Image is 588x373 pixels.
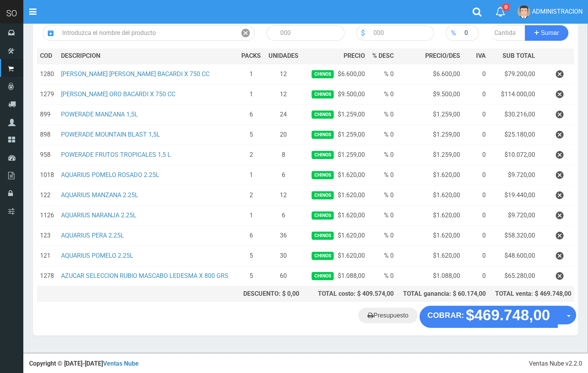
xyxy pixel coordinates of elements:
[276,25,345,41] input: 000
[532,8,583,15] span: ADMINISTRACION
[37,84,58,104] td: 1279
[463,205,489,226] td: 0
[397,246,463,266] td: $1.620,00
[61,191,138,199] a: AQUARIUS MANZANA 2.25L
[265,165,302,185] td: 6
[489,165,538,185] td: $9.720,00
[397,205,463,226] td: $1.620,00
[368,145,397,165] td: % 0
[61,131,160,138] a: POWERADE MOUNTAIN BLAST 1,5L
[238,84,265,104] td: 1
[61,111,138,118] a: POWERADE MANZANA 1,5L
[476,52,486,59] span: IVA
[61,232,124,239] a: AQUARIUS PERA 2.25L
[368,165,397,185] td: % 0
[368,226,397,246] td: % 0
[368,84,397,104] td: % 0
[61,252,133,259] a: AQUARIUS POMELO 2.25L
[61,171,159,179] a: AQUARIUS POMELO ROSADO 2.25L
[463,246,489,266] td: 0
[302,104,368,125] td: $1.259,00
[29,360,139,367] strong: Copyright © [DATE]-[DATE]
[238,205,265,226] td: 1
[312,151,334,159] span: Chinos
[463,145,489,165] td: 0
[397,145,463,165] td: $1.259,00
[489,84,538,104] td: $114.000,00
[61,212,136,219] a: AQUARIUS NARANJA 2.25L
[312,90,334,99] span: Chinos
[397,226,463,246] td: $1.620,00
[461,25,479,41] input: 000
[489,226,538,246] td: $58.320,00
[427,311,464,319] strong: COBRAR:
[489,104,538,125] td: $30.216,00
[312,70,334,78] span: Chinos
[37,246,58,266] td: 121
[238,125,265,145] td: 5
[503,3,509,11] span: 0
[312,131,334,139] span: Chinos
[241,290,299,298] div: DESCUENTO: $ 0,00
[305,290,394,298] div: TOTAL costo: $ 409.574,00
[397,185,463,205] td: $1.620,00
[372,52,394,59] span: % DESC
[37,145,58,165] td: 958
[446,25,461,41] div: %
[420,306,558,328] button: COBRAR: $469.748,00
[463,226,489,246] td: 0
[265,49,302,64] th: UNIDADES
[61,151,171,158] a: POWERADE FRUTOS TROPICALES 1,5 L
[238,165,265,185] td: 1
[368,104,397,125] td: % 0
[368,246,397,266] td: % 0
[37,266,58,286] td: 1278
[302,84,368,104] td: $9.500,00
[58,49,238,64] th: DES
[312,111,334,119] span: Chinos
[368,205,397,226] td: % 0
[463,165,489,185] td: 0
[302,145,368,165] td: $1.259,00
[525,25,569,41] button: Sumar
[312,171,334,179] span: Chinos
[489,205,538,226] td: $9.720,00
[103,360,139,367] a: Ventas Nube
[368,64,397,85] td: % 0
[265,266,302,286] td: 60
[489,246,538,266] td: $48.600,00
[312,252,334,260] span: Chinos
[489,145,538,165] td: $10.072,00
[37,49,58,64] th: COD
[238,64,265,85] td: 1
[463,125,489,145] td: 0
[529,359,582,368] div: Ventas Nube v2.2.0
[72,52,100,59] span: CRIPCION
[238,49,265,64] th: PACKS
[368,266,397,286] td: % 0
[489,64,538,85] td: $79.200,00
[302,185,368,205] td: $1.620,00
[425,52,460,59] span: PRECIO/DES
[238,104,265,125] td: 6
[370,25,434,41] input: 000
[489,185,538,205] td: $19.440,00
[312,272,334,280] span: Chinos
[302,226,368,246] td: $1.620,00
[463,104,489,125] td: 0
[238,266,265,286] td: 5
[397,84,463,104] td: $9.500,00
[37,125,58,145] td: 898
[463,64,489,85] td: 0
[368,185,397,205] td: % 0
[37,205,58,226] td: 1126
[489,125,538,145] td: $25.180,00
[61,272,229,279] a: AZUCAR SELECCION RUBIO MASCABO LEDESMA X 800 GRS
[61,90,175,98] a: [PERSON_NAME] ORO BACARDI X 750 CC
[312,212,334,220] span: Chinos
[302,266,368,286] td: $1.088,00
[302,246,368,266] td: $1.620,00
[368,125,397,145] td: % 0
[265,64,302,85] td: 12
[356,25,370,41] div: $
